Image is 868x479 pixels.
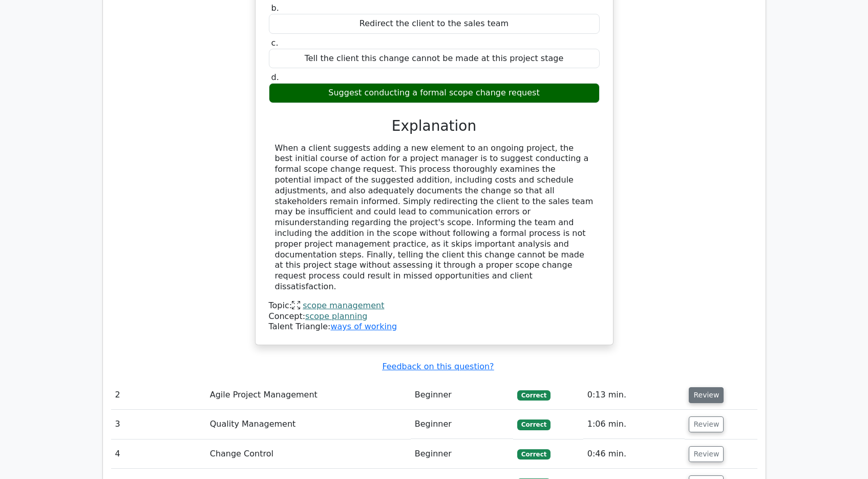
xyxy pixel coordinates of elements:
[275,117,594,135] h3: Explanation
[275,143,594,292] div: When a client suggests adding a new element to an ongoing project, the best initial course of act...
[517,449,551,460] span: Correct
[269,301,600,332] div: Talent Triangle:
[111,381,206,410] td: 2
[517,390,551,401] span: Correct
[206,440,411,469] td: Change Control
[411,440,513,469] td: Beginner
[271,72,279,82] span: d.
[111,440,206,469] td: 4
[269,301,600,311] div: Topic:
[411,381,513,410] td: Beginner
[517,420,551,430] span: Correct
[269,14,600,34] div: Redirect the client to the sales team
[206,410,411,439] td: Quality Management
[269,49,600,69] div: Tell the client this change cannot be made at this project stage
[269,311,600,322] div: Concept:
[330,322,397,331] a: ways of working
[206,381,411,410] td: Agile Project Management
[271,38,279,48] span: c.
[689,387,724,403] button: Review
[382,362,494,371] a: Feedback on this question?
[689,416,724,432] button: Review
[271,3,279,13] span: b.
[269,83,600,103] div: Suggest conducting a formal scope change request
[583,381,685,410] td: 0:13 min.
[303,301,384,310] a: scope management
[689,446,724,462] button: Review
[411,410,513,439] td: Beginner
[111,410,206,439] td: 3
[305,311,367,321] a: scope planning
[583,410,685,439] td: 1:06 min.
[583,440,685,469] td: 0:46 min.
